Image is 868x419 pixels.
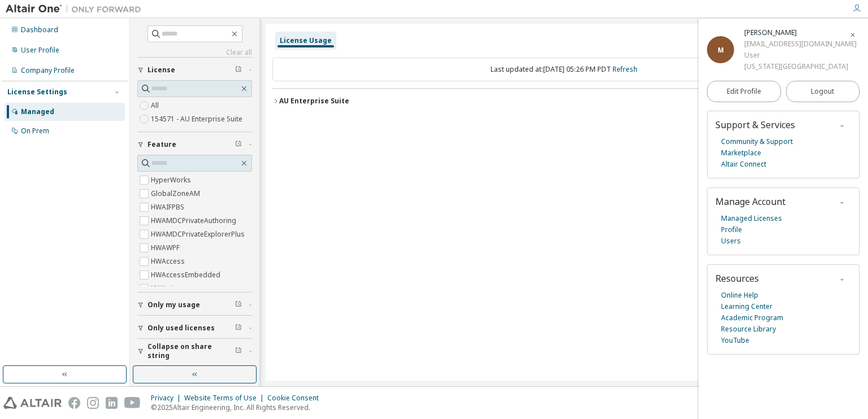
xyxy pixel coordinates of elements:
span: Clear filter [235,324,242,333]
a: Online Help [721,290,758,301]
img: altair_logo.svg [3,397,62,409]
button: Only my usage [137,293,252,317]
a: YouTube [721,335,749,346]
span: Edit Profile [727,87,761,96]
div: Company Profile [21,66,75,75]
a: Clear all [137,48,252,57]
div: Privacy [151,394,184,403]
span: Clear filter [235,347,242,356]
label: 154571 - AU Enterprise Suite [151,112,245,126]
img: linkedin.svg [106,397,118,409]
button: License [137,58,252,82]
p: © 2025 Altair Engineering, Inc. All Rights Reserved. [151,403,325,412]
button: Logout [786,81,860,102]
span: Manage Account [715,195,785,208]
span: Collapse on share string [147,342,235,360]
label: HWAWPF [151,241,182,255]
img: instagram.svg [87,397,99,409]
div: [EMAIL_ADDRESS][DOMAIN_NAME] [744,38,857,50]
div: AU Enterprise Suite [279,97,349,106]
span: Clear filter [235,300,242,309]
a: Academic Program [721,312,783,324]
span: License [147,66,175,75]
label: HyperWorks [151,173,193,187]
a: Learning Center [721,301,772,312]
a: Community & Support [721,136,793,147]
label: HWAccess [151,255,187,268]
span: Clear filter [235,140,242,149]
div: License Settings [7,88,67,97]
a: Edit Profile [707,81,781,102]
button: AU Enterprise SuiteLicense ID: 154571 [272,89,856,114]
img: youtube.svg [124,397,141,409]
span: M [718,45,724,55]
label: HWAccessEmbedded [151,268,223,282]
a: Refresh [613,64,637,74]
img: Altair One [6,3,147,15]
div: Dashboard [21,25,58,34]
img: facebook.svg [68,397,80,409]
div: Last updated at: [DATE] 05:26 PM PDT [272,58,856,81]
a: Profile [721,224,742,235]
span: Logout [811,86,834,97]
div: On Prem [21,126,49,136]
span: Resources [715,272,759,285]
label: All [151,99,161,112]
div: Marsel Iarulin [744,27,857,38]
div: User [744,50,857,61]
span: Feature [147,140,176,149]
button: Collapse on share string [137,339,252,364]
span: Support & Services [715,119,795,131]
div: Cookie Consent [267,394,325,403]
div: User Profile [21,46,59,55]
label: HWActivate [151,282,189,295]
div: [US_STATE][GEOGRAPHIC_DATA] [744,61,857,72]
span: Only used licenses [147,324,215,333]
span: Only my usage [147,300,200,309]
div: Website Terms of Use [184,394,267,403]
a: Altair Connect [721,159,766,170]
a: Managed Licenses [721,213,782,224]
button: Only used licenses [137,316,252,341]
label: HWAMDCPrivateAuthoring [151,214,238,228]
span: Clear filter [235,66,242,75]
div: License Usage [280,36,332,45]
label: GlobalZoneAM [151,187,202,200]
a: Resource Library [721,324,776,335]
a: Users [721,235,741,247]
button: Feature [137,132,252,157]
label: HWAIFPBS [151,200,186,214]
label: HWAMDCPrivateExplorerPlus [151,228,247,241]
a: Marketplace [721,147,761,159]
div: Managed [21,107,54,116]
